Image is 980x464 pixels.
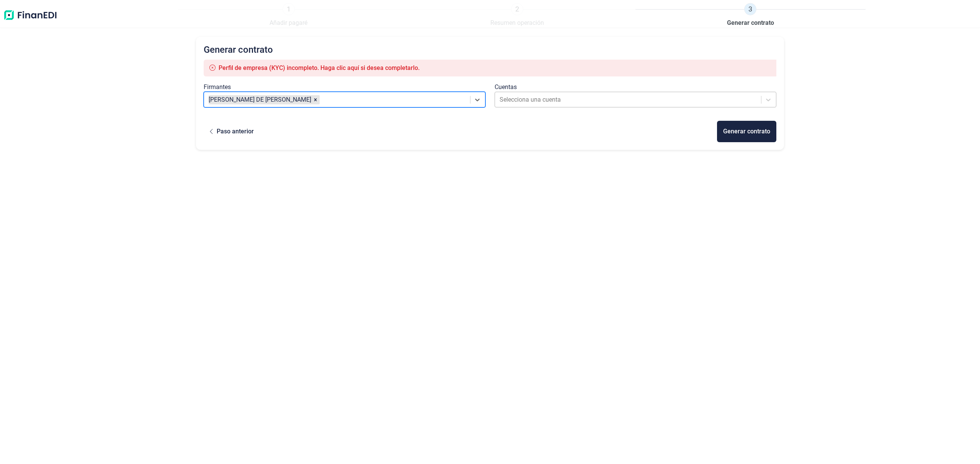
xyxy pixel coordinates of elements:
[717,121,776,142] button: Generar contrato
[204,83,485,92] div: Firmantes
[219,64,420,71] span: Perfil de empresa (KYC) incompleto. Haga clic aquí si desea completarlo.
[744,3,756,15] span: 3
[204,44,776,55] h2: Generar contrato
[727,3,774,28] a: 3Generar contrato
[3,3,57,28] img: Logo de aplicación
[204,121,260,142] button: Paso anterior
[495,83,776,92] div: Cuentas
[311,95,320,104] div: Remove VÍCTOR BENITO
[209,95,311,104] article: [PERSON_NAME] DE [PERSON_NAME]
[217,127,254,136] div: Paso anterior
[723,127,770,136] div: Generar contrato
[727,18,774,28] span: Generar contrato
